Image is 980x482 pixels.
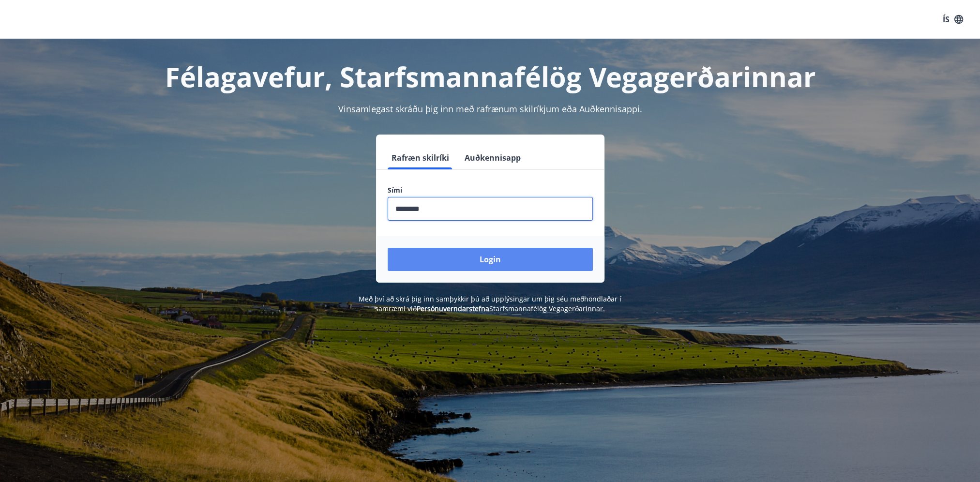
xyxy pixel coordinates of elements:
[388,248,593,271] button: Login
[388,146,453,169] button: Rafræn skilríki
[388,185,593,195] label: Sími
[417,304,489,313] a: Persónuverndarstefna
[359,294,621,313] span: Með því að skrá þig inn samþykkir þú að upplýsingar um þig séu meðhöndlaðar í samræmi við Starfsm...
[937,11,968,28] button: ÍS
[338,103,642,115] span: Vinsamlegast skráðu þig inn með rafrænum skilríkjum eða Auðkennisappi.
[461,146,525,169] button: Auðkennisapp
[153,58,827,95] h1: Félagavefur, Starfsmannafélög Vegagerðarinnar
